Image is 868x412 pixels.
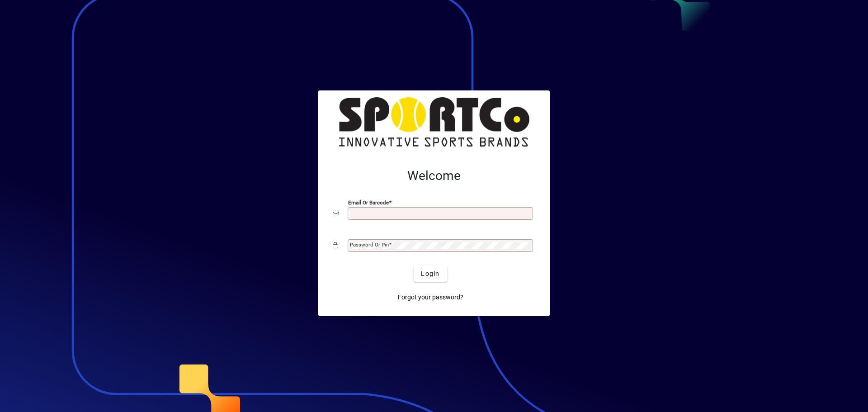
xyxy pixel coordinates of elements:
[350,242,389,248] mat-label: Password or Pin
[414,265,447,282] button: Login
[421,269,439,279] span: Login
[394,289,467,305] a: Forgot your password?
[333,168,535,184] h2: Welcome
[398,293,463,302] span: Forgot your password?
[348,199,389,206] mat-label: Email or Barcode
